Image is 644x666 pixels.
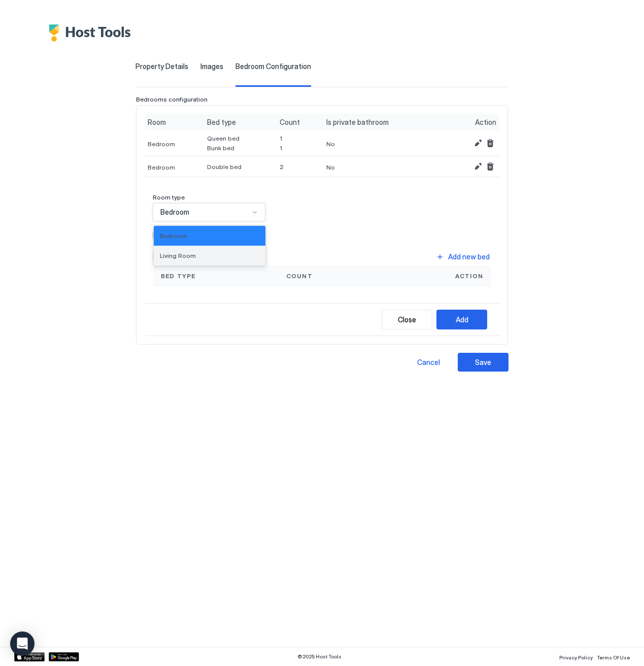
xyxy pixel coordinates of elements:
[597,654,630,660] span: Terms Of Use
[297,653,342,660] span: © 2025 Host Tools
[472,160,484,173] button: Edit
[14,652,45,661] a: App Store
[398,314,416,325] div: Close
[148,118,166,127] span: Room
[207,144,240,152] span: Bunk bed
[280,135,282,142] span: 1
[160,208,189,217] span: Bedroom
[559,654,593,660] span: Privacy Policy
[472,137,484,149] button: Edit
[326,118,389,127] span: Is private bathroom
[455,272,483,281] span: Action
[326,163,335,171] span: No
[207,163,242,171] span: Double bed
[403,353,454,372] button: Cancel
[49,24,136,42] div: Host Tools Logo
[280,118,300,127] span: Count
[458,353,509,372] button: Save
[160,252,196,259] span: Living Room
[475,118,496,127] span: Action
[10,631,35,656] div: Open Intercom Messenger
[200,62,223,71] span: Images
[148,140,175,148] span: Bedroom
[417,357,440,368] div: Cancel
[148,163,175,171] span: Bedroom
[135,62,188,71] span: Property Details
[382,310,432,329] button: Close
[235,62,311,71] span: Bedroom Configuration
[160,232,187,240] span: Bedroom
[280,144,282,152] span: 1
[49,652,79,661] a: Google Play Store
[456,314,468,325] div: Add
[136,95,208,103] span: Bedrooms configuration
[484,160,496,173] button: Remove
[484,137,496,149] button: Remove
[207,118,236,127] span: Bed type
[326,140,335,148] span: No
[153,231,491,240] div: privateBathroom
[280,163,284,171] span: 2
[207,135,240,142] span: Queen bed
[286,272,313,281] span: Count
[161,272,196,281] span: Bed type
[436,310,487,329] button: Add
[597,651,630,662] a: Terms Of Use
[559,651,593,662] a: Privacy Policy
[153,193,185,201] span: Room type
[434,250,491,263] button: Add new bed
[448,251,490,262] div: Add new bed
[153,252,169,261] span: Beds
[475,357,491,368] div: Save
